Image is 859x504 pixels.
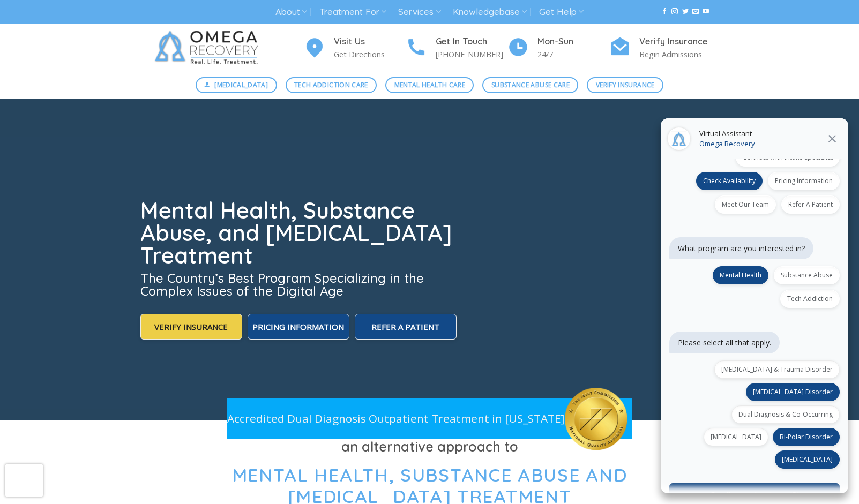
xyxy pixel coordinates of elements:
[294,80,368,90] span: Tech Addiction Care
[436,35,507,49] h4: Get In Touch
[196,77,277,93] a: [MEDICAL_DATA]
[286,77,377,93] a: Tech Addiction Care
[639,35,711,49] h4: Verify Insurance
[398,2,440,22] a: Services
[394,80,465,90] span: Mental Health Care
[140,272,459,297] h3: The Country’s Best Program Specializing in the Complex Issues of the Digital Age
[319,2,386,22] a: Treatment For
[140,199,459,267] h1: Mental Health, Substance Abuse, and [MEDICAL_DATA] Treatment
[671,8,678,16] a: Follow on Instagram
[596,80,655,90] span: Verify Insurance
[491,80,570,90] span: Substance Abuse Care
[334,35,406,49] h4: Visit Us
[406,35,507,61] a: Get In Touch [PHONE_NUMBER]
[692,8,699,16] a: Send us an email
[385,77,474,93] a: Mental Health Care
[482,77,578,93] a: Substance Abuse Care
[227,410,565,427] p: Accredited Dual Diagnosis Outpatient Treatment in [US_STATE]
[682,8,689,16] a: Follow on Twitter
[436,48,507,61] p: [PHONE_NUMBER]
[703,8,709,16] a: Follow on YouTube
[639,48,711,61] p: Begin Admissions
[453,2,527,22] a: Knowledgebase
[539,2,584,22] a: Get Help
[334,48,406,61] p: Get Directions
[304,35,406,61] a: Visit Us Get Directions
[537,35,609,49] h4: Mon-Sun
[148,436,711,457] h3: an alternative approach to
[148,24,269,72] img: Omega Recovery
[214,80,268,90] span: [MEDICAL_DATA]
[537,48,609,61] p: 24/7
[587,77,663,93] a: Verify Insurance
[275,2,307,22] a: About
[609,35,711,61] a: Verify Insurance Begin Admissions
[661,8,668,16] a: Follow on Facebook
